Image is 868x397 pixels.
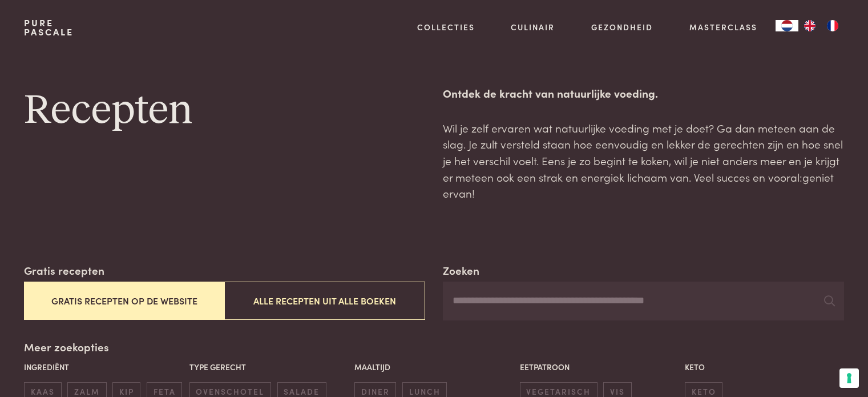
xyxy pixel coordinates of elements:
a: NL [776,20,798,31]
strong: Ontdek de kracht van natuurlijke voeding. [443,85,658,101]
a: Culinair [511,21,555,33]
p: Type gerecht [189,361,349,373]
label: Gratis recepten [24,262,104,279]
p: Keto [685,361,844,373]
p: Eetpatroon [520,361,679,373]
div: Language [776,20,798,31]
a: PurePascale [24,18,74,37]
button: Alle recepten uit alle boeken [224,282,425,320]
label: Zoeken [443,262,479,279]
p: Wil je zelf ervaren wat natuurlijke voeding met je doet? Ga dan meteen aan de slag. Je zult verst... [443,120,843,202]
h1: Recepten [24,85,425,137]
p: Maaltijd [354,361,514,373]
a: FR [821,20,844,31]
p: Ingrediënt [24,361,183,373]
ul: Language list [798,20,844,31]
button: Gratis recepten op de website [24,282,224,320]
a: EN [798,20,821,31]
a: Gezondheid [591,21,653,33]
a: Masterclass [689,21,757,33]
a: Collecties [417,21,475,33]
button: Uw voorkeuren voor toestemming voor trackingtechnologieën [839,368,859,388]
aside: Language selected: Nederlands [776,20,844,31]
